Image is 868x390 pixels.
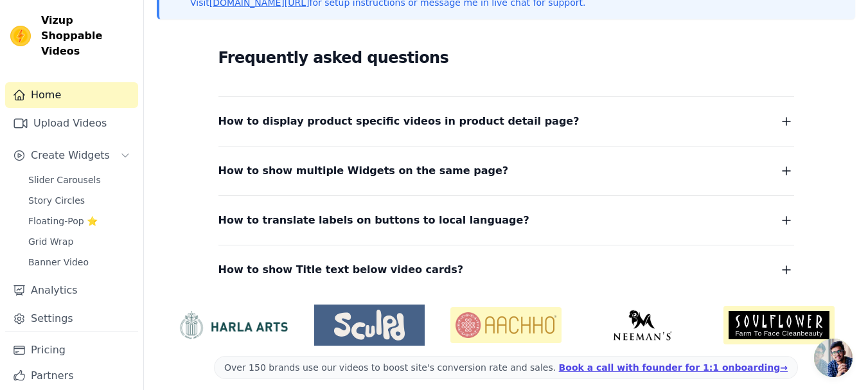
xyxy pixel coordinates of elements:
button: How to display product specific videos in product detail page? [218,112,794,130]
span: How to translate labels on buttons to local language? [218,211,529,229]
img: HarlaArts [177,310,288,340]
a: Home [5,82,138,108]
span: How to show Title text below video cards? [218,261,464,279]
button: Create Widgets [5,143,138,168]
a: Slider Carousels [21,171,138,189]
span: Slider Carousels [28,173,101,186]
a: Settings [5,306,138,332]
span: Grid Wrap [28,235,73,248]
img: Sculpd US [314,310,425,341]
span: Banner Video [28,256,89,269]
img: Vizup [10,26,31,46]
span: How to show multiple Widgets on the same page? [218,162,509,180]
span: Story Circles [28,194,85,207]
h2: Frequently asked questions [218,45,794,71]
a: Floating-Pop ⭐ [21,212,138,230]
a: Analytics [5,278,138,303]
a: Partners [5,363,138,389]
img: Neeman's [587,310,698,341]
a: Pricing [5,337,138,363]
a: Book a call with founder for 1:1 onboarding [559,362,788,373]
span: How to display product specific videos in product detail page? [218,112,580,130]
a: Banner Video [21,253,138,271]
button: How to show Title text below video cards? [218,261,794,279]
span: Vizup Shoppable Videos [41,13,133,59]
span: Floating-Pop ⭐ [28,215,98,227]
a: Upload Videos [5,111,138,136]
img: Soulflower [723,306,835,344]
img: Aachho [450,307,562,343]
button: How to translate labels on buttons to local language? [218,211,794,229]
button: How to show multiple Widgets on the same page? [218,162,794,180]
a: Open chat [814,339,853,377]
a: Story Circles [21,191,138,209]
a: Grid Wrap [21,233,138,251]
span: Create Widgets [31,148,110,163]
